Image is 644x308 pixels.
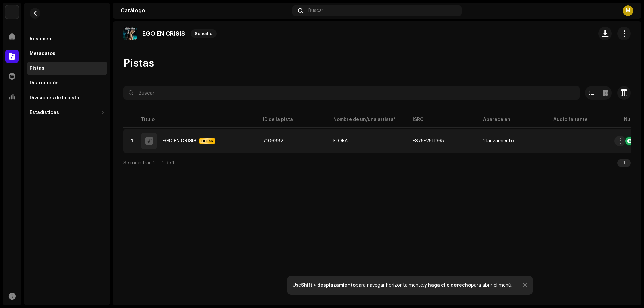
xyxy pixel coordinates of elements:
div: Distribución [30,80,59,86]
div: FLORA [333,139,348,143]
input: Buscar [123,86,580,100]
div: M [623,5,633,16]
p: EGO EN CRISIS [142,30,185,37]
re-a-table-badge: — [553,139,613,143]
div: Divisiones de la pista [30,95,79,101]
div: Pistas [30,66,44,71]
span: 7106882 [263,139,283,143]
span: FLORA [333,139,402,143]
span: 1 lanzamiento [483,139,543,143]
re-m-nav-item: Divisiones de la pista [27,91,107,105]
re-m-nav-item: Resumen [27,32,107,46]
div: Resumen [30,36,51,42]
strong: y haga clic derecho [424,283,471,288]
img: 8cdf8d36-3e8e-4573-bcf5-4e595cfbfdce [123,27,137,40]
img: 297a105e-aa6c-4183-9ff4-27133c00f2e2 [5,5,19,19]
div: Metadatos [30,51,55,56]
span: Se muestran 1 — 1 de 1 [123,161,174,165]
div: ES75E2511365 [413,139,444,143]
re-m-nav-item: Metadatos [27,47,107,60]
re-m-nav-dropdown: Estadísticas [27,106,107,119]
div: 1 [617,159,631,167]
div: 1 lanzamiento [483,139,514,143]
span: Buscar [308,8,323,13]
re-m-nav-item: Pistas [27,62,107,75]
div: Catálogo [121,8,290,13]
div: Use para navegar horizontalmente, para abrir el menú. [293,283,512,288]
span: Pistas [123,57,154,70]
div: EGO EN CRISIS [162,139,196,143]
strong: Shift + desplazamiento [301,283,356,288]
span: Sencillo [191,29,217,38]
span: Hi-Res [200,139,215,143]
div: Estadísticas [30,110,59,115]
re-m-nav-item: Distribución [27,76,107,90]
